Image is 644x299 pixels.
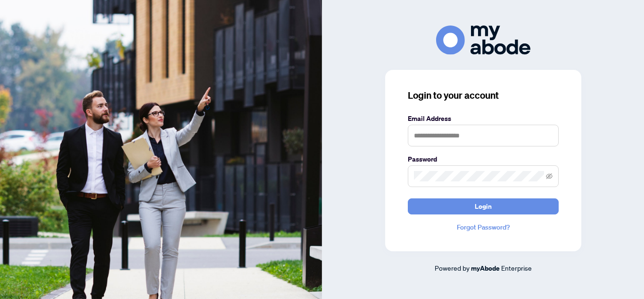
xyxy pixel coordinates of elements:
span: Login [475,199,492,214]
span: Powered by [435,264,470,272]
img: ma-logo [436,26,530,54]
span: Enterprise [501,264,532,272]
a: myAbode [471,263,500,273]
h3: Login to your account [408,89,559,102]
button: Login [408,198,559,214]
label: Email Address [408,113,559,124]
span: eye-invisible [546,173,553,179]
a: Forgot Password? [408,222,559,232]
label: Password [408,154,559,164]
